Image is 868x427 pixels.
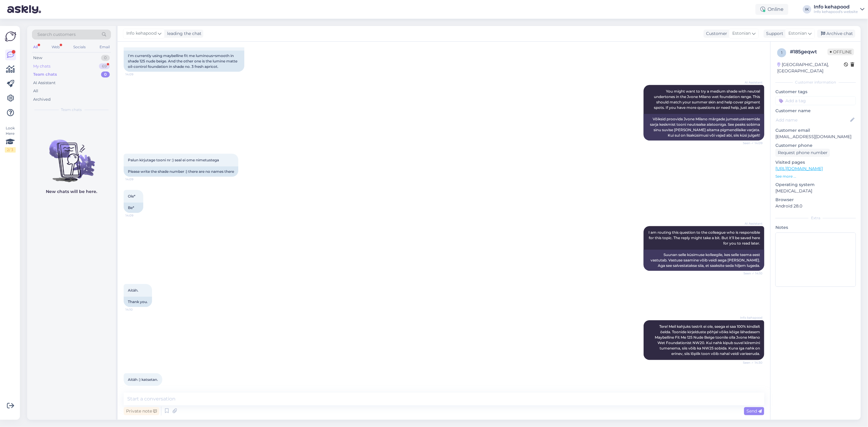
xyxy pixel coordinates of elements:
input: Add name [776,117,849,123]
span: Tere! Meil kahjuks testrit ei ole, seega ei saa 100% kindlalt öelda. Toonide kirjelduste põhjal v... [655,324,761,356]
div: IK [803,5,811,14]
div: 0 [101,71,110,77]
div: I'm currently using maybelline fit me luminous+smooth in shade 125 nude beige. And the other one ... [124,51,244,72]
span: Seen ✓ 14:09 [740,141,762,145]
div: Customer information [775,80,856,85]
span: Send [746,408,762,414]
span: Estonian [732,30,751,37]
div: Extra [775,215,856,221]
span: AI Assistant [740,221,762,226]
span: 14:09 [125,72,148,77]
div: # 185geqwt [790,48,828,55]
span: 14:34 [125,386,148,391]
div: Thank you. [124,297,152,307]
span: Estonian [788,30,807,37]
p: Customer phone [775,142,856,149]
span: 1 [781,50,782,55]
span: Info kehapood [740,315,762,320]
p: Operating system [775,182,856,188]
div: leading the chat [165,30,201,37]
input: Add a tag [775,96,856,105]
p: [EMAIL_ADDRESS][DOMAIN_NAME] [775,134,856,140]
p: [MEDICAL_DATA] [775,188,856,194]
img: Askly Logo [5,31,16,42]
span: Team chats [61,107,82,112]
div: Support [764,30,783,37]
div: 2 / 3 [5,147,16,153]
div: All [32,43,39,51]
div: AI Assistant [33,80,55,86]
p: Android 28.0 [775,203,856,209]
span: Search customers [37,31,76,38]
div: Suunan selle küsimuse kolleegile, kes selle teema eest vastutab. Vastuse saamine võib veidi aega ... [644,250,764,271]
span: 14:09 [125,177,148,182]
div: Look Here [5,125,16,153]
p: Customer tags [775,89,856,95]
p: Visited pages [775,159,856,166]
span: Seen ✓ 14:30 [740,360,762,365]
div: Please write the shade number :) there are no names there [124,166,238,177]
div: 0 [101,55,110,61]
p: See more ... [775,174,856,179]
span: Seen ✓ 14:10 [740,271,762,276]
p: Customer email [775,127,856,134]
span: Info kehapood [126,30,157,37]
div: My chats [33,63,50,69]
div: All [33,88,38,94]
p: Notes [775,224,856,231]
a: Info kehapoodInfo kehapood's website [814,5,864,14]
p: New chats will be here. [46,188,97,195]
a: [URL][DOMAIN_NAME] [775,166,823,171]
div: Web [50,43,61,51]
div: Archived [33,96,51,103]
img: No chats [27,129,116,183]
span: Offline [828,49,854,55]
div: Võiksid proovida Jvone Milano märgade jumestuskreemide sarja keskmist tooni neutraalse alatooniga... [644,114,764,141]
span: I am routing this question to the colleague who is responsible for this topic. The reply might ta... [648,230,761,245]
div: Info kehapood [814,5,858,9]
div: Email [98,43,111,51]
span: AI Assistant [740,80,762,85]
p: Browser [775,197,856,203]
p: Customer name [775,108,856,114]
div: Private note [124,407,159,415]
div: Request phone number [775,149,830,157]
div: Socials [72,43,87,51]
span: Aitäh. [128,288,138,293]
span: 14:09 [125,213,148,218]
div: Customer [704,30,727,37]
div: [GEOGRAPHIC_DATA], [GEOGRAPHIC_DATA] [777,62,844,74]
span: You might want to try a medium shade with neutral undertones in the Jvone Milano wet foundation r... [654,89,761,110]
span: Aitäh :) katsetan. [128,377,158,382]
div: Team chats [33,71,57,77]
div: New [33,55,42,61]
div: Info kehapood's website [814,9,858,14]
div: 69 [99,63,110,69]
div: Archive chat [817,30,855,38]
div: Online [756,4,788,15]
span: 14:10 [125,307,148,312]
span: Palun kirjutage tooni nr :) seal ei ome nimetustega [128,158,219,162]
